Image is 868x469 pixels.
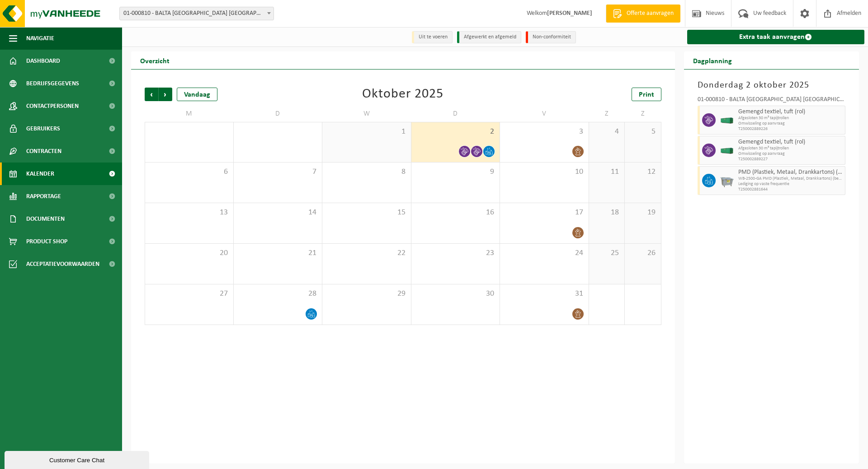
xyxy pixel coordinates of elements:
[26,208,65,230] span: Documenten
[684,51,741,69] h2: Dagplanning
[589,106,625,122] td: Z
[629,248,656,258] span: 26
[416,208,495,218] span: 16
[457,31,521,43] li: Afgewerkt en afgemeld
[26,230,67,253] span: Product Shop
[234,106,323,122] td: D
[327,167,406,177] span: 8
[629,127,656,137] span: 5
[26,163,54,185] span: Kalender
[177,88,217,101] div: Vandaag
[720,174,734,187] img: WB-2500-GAL-GY-01
[26,140,61,163] span: Contracten
[505,208,584,218] span: 17
[738,151,843,157] span: Omwisseling op aanvraag
[120,7,274,20] span: 01-000810 - BALTA OUDENAARDE NV - OUDENAARDE
[26,27,54,50] span: Navigatie
[738,121,843,126] span: Omwisseling op aanvraag
[625,106,661,122] td: Z
[327,289,406,299] span: 29
[698,97,846,106] div: 01-000810 - BALTA [GEOGRAPHIC_DATA] [GEOGRAPHIC_DATA] - [GEOGRAPHIC_DATA]
[26,72,79,95] span: Bedrijfsgegevens
[547,10,592,17] strong: [PERSON_NAME]
[416,167,495,177] span: 9
[629,167,656,177] span: 12
[26,50,60,72] span: Dashboard
[505,248,584,258] span: 24
[738,169,843,176] span: PMD (Plastiek, Metaal, Drankkartons) (bedrijven)
[150,289,229,299] span: 27
[150,248,229,258] span: 20
[159,88,172,101] span: Volgende
[594,208,620,218] span: 18
[594,167,620,177] span: 11
[327,127,406,137] span: 1
[632,88,661,101] a: Print
[26,95,79,117] span: Contactpersonen
[720,117,734,124] img: HK-XA-30-GN-00
[738,157,843,162] span: T250002889227
[26,253,99,275] span: Acceptatievoorwaarden
[526,31,576,43] li: Non-conformiteit
[238,167,318,177] span: 7
[26,185,61,208] span: Rapportage
[594,127,620,137] span: 4
[505,127,584,137] span: 3
[412,31,453,43] li: Uit te voeren
[738,187,843,192] span: T250002881644
[26,117,60,140] span: Gebruikers
[145,106,234,122] td: M
[505,167,584,177] span: 10
[500,106,589,122] td: V
[720,147,734,154] img: HK-XA-30-GN-00
[738,126,843,132] span: T250002889226
[150,208,229,218] span: 13
[145,88,158,101] span: Vorige
[505,289,584,299] span: 31
[738,176,843,181] span: WB-2500-GA PMD (Plastiek, Metaal, Drankkartons) (bedrijven)
[131,51,179,69] h2: Overzicht
[624,9,676,18] span: Offerte aanvragen
[5,449,151,469] iframe: chat widget
[327,208,406,218] span: 15
[322,106,411,122] td: W
[606,5,680,23] a: Offerte aanvragen
[150,167,229,177] span: 6
[119,7,274,20] span: 01-000810 - BALTA OUDENAARDE NV - OUDENAARDE
[411,106,500,122] td: D
[738,139,843,146] span: Gemengd textiel, tuft (rol)
[238,248,318,258] span: 21
[629,208,656,218] span: 19
[416,289,495,299] span: 30
[238,289,318,299] span: 28
[639,91,654,98] span: Print
[362,88,443,101] div: Oktober 2025
[416,248,495,258] span: 23
[594,248,620,258] span: 25
[416,127,495,137] span: 2
[687,30,865,44] a: Extra taak aanvragen
[738,116,843,121] span: Afgesloten 30 m³ tapijtrollen
[327,248,406,258] span: 22
[698,79,846,92] h3: Donderdag 2 oktober 2025
[738,108,843,116] span: Gemengd textiel, tuft (rol)
[738,146,843,151] span: Afgesloten 30 m³ tapijtrollen
[238,208,318,218] span: 14
[738,181,843,187] span: Lediging op vaste frequentie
